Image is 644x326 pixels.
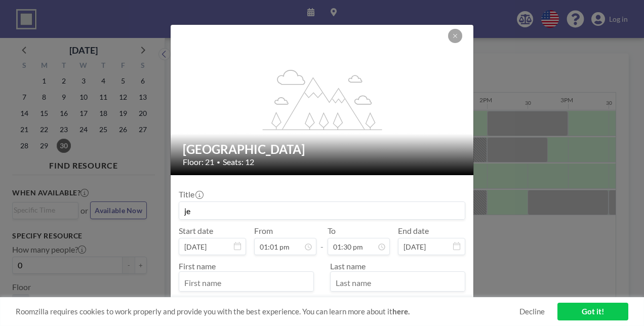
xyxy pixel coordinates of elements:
span: Roomzilla requires cookies to work properly and provide you with the best experience. You can lea... [16,307,519,316]
label: End date [398,226,429,236]
label: Start date [179,226,213,236]
label: To [328,226,336,236]
span: Seats: 12 [223,157,254,167]
g: flex-grow: 1.2; [263,69,382,130]
a: Decline [519,307,545,316]
label: Title [179,189,203,199]
input: Guest reservation [179,202,465,219]
label: From [254,226,273,236]
span: - [320,229,324,252]
a: Got it! [557,303,628,320]
label: First name [179,261,216,271]
input: Last name [331,274,465,291]
label: Last name [330,261,366,271]
a: here. [392,307,410,316]
h2: [GEOGRAPHIC_DATA] [183,142,462,157]
input: First name [179,274,313,291]
span: Floor: 21 [183,157,214,167]
span: • [217,158,220,166]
